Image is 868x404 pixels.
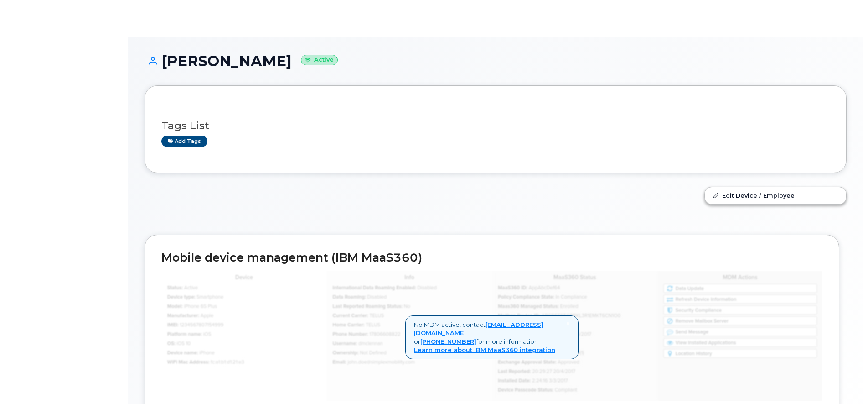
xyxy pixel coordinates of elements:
[161,271,822,401] img: mdm_maas360_data_lg-147edf4ce5891b6e296acbe60ee4acd306360f73f278574cfef86ac192ea0250.jpg
[161,120,830,131] h3: Tags List
[161,252,822,264] h2: Mobile device management (IBM MaaS360)
[405,315,579,359] div: No MDM active, contact or for more information
[420,338,476,345] a: [PHONE_NUMBER]
[566,320,570,327] a: Close
[566,320,570,328] span: ×
[145,53,847,69] h1: [PERSON_NAME]
[161,136,207,147] a: Add tags
[705,187,846,204] a: Edit Device / Employee
[414,346,555,353] a: Learn more about IBM MaaS360 integration
[301,55,338,65] small: Active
